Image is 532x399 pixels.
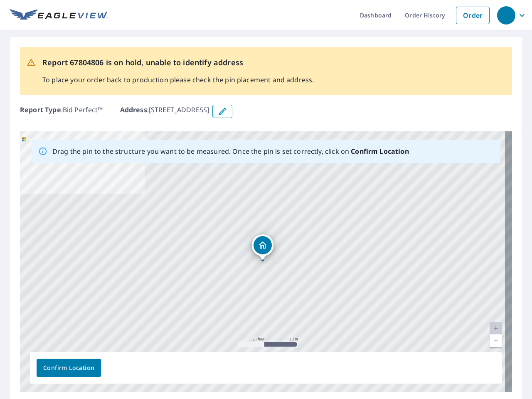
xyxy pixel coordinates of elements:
a: Order [456,7,490,24]
a: Current Level 20, Zoom In Disabled [490,322,502,335]
p: Report 67804806 is on hold, unable to identify address [42,57,314,68]
b: Confirm Location [351,147,409,156]
img: EV Logo [10,9,108,22]
p: Drag the pin to the structure you want to be measured. Once the pin is set correctly, click on [52,146,409,156]
div: Dropped pin, building 1, Residential property, 900 Common St Jefferson, TX 75657 [252,234,273,260]
button: Confirm Location [37,359,101,377]
p: To place your order back to production please check the pin placement and address. [42,75,314,85]
b: Report Type [20,105,61,114]
span: Confirm Location [43,363,94,373]
p: : [STREET_ADDRESS] [120,105,209,118]
b: Address [120,105,147,114]
p: : Bid Perfect™ [20,105,103,118]
a: Current Level 20, Zoom Out [490,335,502,347]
